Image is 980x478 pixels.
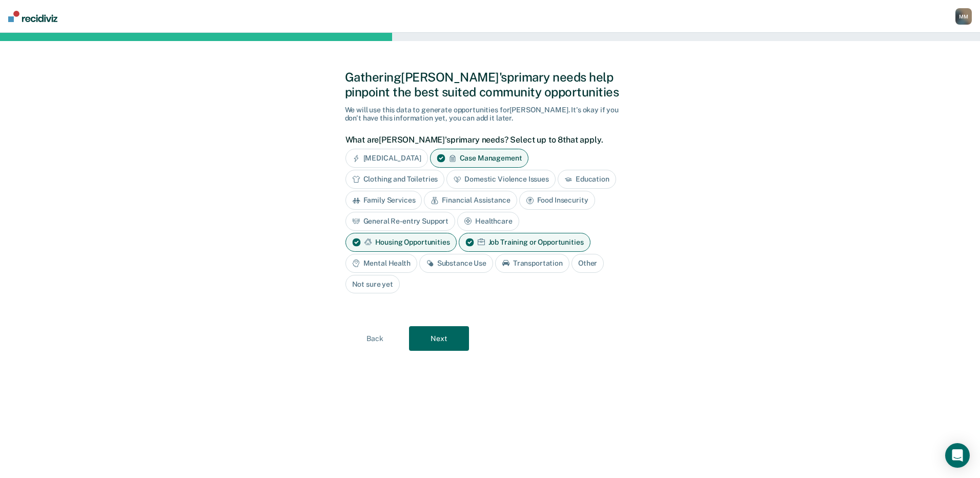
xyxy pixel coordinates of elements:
div: Family Services [345,191,422,210]
div: Transportation [495,254,569,273]
div: M M [955,8,972,25]
div: General Re-entry Support [345,212,456,231]
div: [MEDICAL_DATA] [345,149,428,168]
button: MM [955,8,972,25]
div: Education [558,170,616,189]
div: Domestic Violence Issues [446,170,556,189]
div: We will use this data to generate opportunities for [PERSON_NAME] . It's okay if you don't have t... [345,106,636,123]
div: Clothing and Toiletries [345,170,445,189]
div: Other [571,254,604,273]
div: Food Insecurity [519,191,595,210]
div: Not sure yet [345,275,400,294]
button: Next [409,326,469,351]
div: Open Intercom Messenger [945,443,970,468]
div: Healthcare [457,212,519,231]
div: Housing Opportunities [345,233,457,252]
label: What are [PERSON_NAME]'s primary needs? Select up to 8 that apply. [345,135,630,145]
div: Financial Assistance [424,191,517,210]
div: Mental Health [345,254,417,273]
div: Job Training or Opportunities [459,233,590,252]
div: Substance Use [419,254,493,273]
div: Gathering [PERSON_NAME]'s primary needs help pinpoint the best suited community opportunities [345,70,636,99]
img: Recidiviz [8,11,57,22]
button: Back [345,326,405,351]
div: Case Management [430,149,529,168]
